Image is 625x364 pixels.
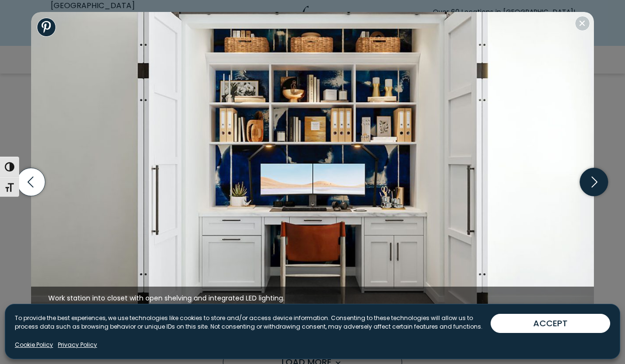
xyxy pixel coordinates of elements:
a: Cookie Policy [15,341,53,349]
button: ACCEPT [491,314,610,333]
button: Close modal [575,16,590,31]
a: Share to Pinterest [37,18,56,37]
p: To provide the best experiences, we use technologies like cookies to store and/or access device i... [15,314,491,331]
img: Built-in work station into closet with open shelving and integrated LED lighting. [31,12,594,310]
a: Privacy Policy [58,341,97,349]
figcaption: Work station into closet with open shelving and integrated LED lighting. [31,287,594,310]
